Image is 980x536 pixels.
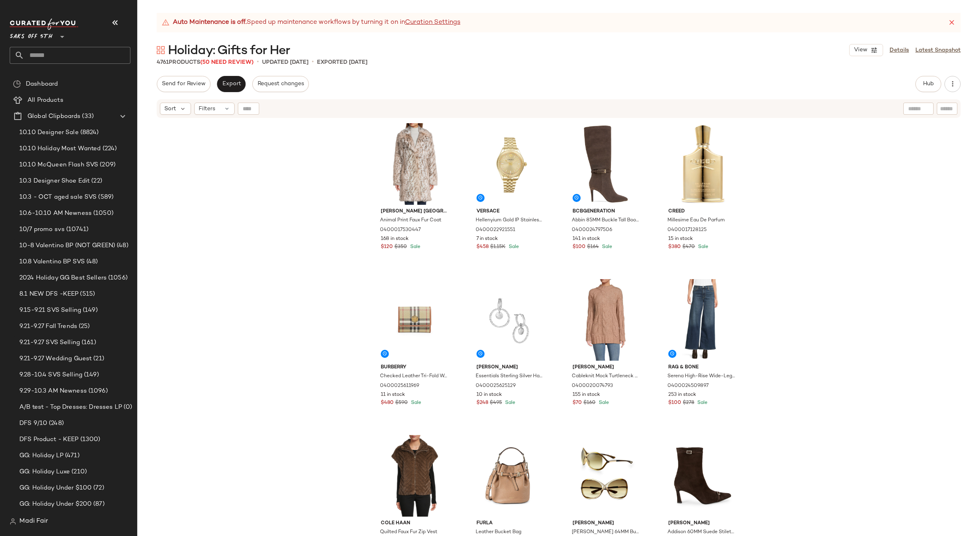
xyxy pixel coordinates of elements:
img: 0400024797506_DARKBROWN [566,123,647,205]
span: [PERSON_NAME] [476,364,545,371]
span: GG: Holiday Luxe [19,467,70,477]
span: DFS Product - KEEP [19,435,79,444]
span: $1.15K [490,244,506,251]
span: 11 in stock [381,391,405,399]
span: (161) [80,338,96,347]
span: Sale [597,400,609,406]
span: [PERSON_NAME] [GEOGRAPHIC_DATA] [381,208,449,215]
span: View [854,47,867,53]
span: (224) [101,144,117,153]
img: 0400017530447_IVORYLEOPARD [374,123,455,205]
span: • [312,57,314,67]
span: (1056) [107,273,128,283]
span: Global Clipboards [27,112,80,121]
span: (209) [98,160,115,170]
span: DFS 9/10 [19,419,47,428]
span: 9.21-9.27 SVS Selling [19,338,80,347]
span: Addison 60MM Suede Stiletto Heel Ankle Boots [667,529,736,536]
span: Millesime Eau De Parfum [667,217,725,224]
span: (21) [92,354,104,364]
button: Request changes [252,76,309,92]
span: • [257,57,259,67]
span: Checked Leather Tri-Fold Wallet [380,373,448,380]
span: 10/7 promo svs [19,225,65,234]
span: [PERSON_NAME] [573,364,641,371]
img: svg%3e [10,518,16,525]
span: 10.10 McQueen Flash SVS [19,160,98,170]
span: Export [222,81,241,87]
span: 9.28-10.4 SVS Selling [19,370,82,380]
span: Abbin 85MM Buckle Tall Boots [572,217,640,224]
span: $248 [476,399,488,407]
span: 9.21-9.27 Wedding Guest [19,354,92,364]
span: 10.6-10.10 AM Newness [19,209,92,218]
span: 0400025625129 [476,383,516,390]
span: (149) [81,306,98,315]
span: GG: Holiday LP [19,451,63,460]
img: 0400020074793_CAMEL [566,279,647,361]
img: 0400025587801_DARKBROWN [662,435,743,517]
span: $160 [583,399,596,407]
span: Creed [668,208,737,215]
span: Saks OFF 5TH [10,27,52,42]
span: 0400020074793 [572,383,613,390]
span: $100 [668,399,681,407]
button: Export [217,76,246,92]
span: Hub [923,81,934,87]
img: 0400021746960 [470,435,551,517]
span: Burberry [381,364,449,371]
span: $350 [395,244,407,251]
img: 0400021617659 [374,435,455,517]
span: Sale [600,244,612,250]
span: Dashboard [26,80,58,89]
span: 0400022921551 [476,227,515,234]
span: rag & bone [668,364,737,371]
span: 0400017128125 [667,227,707,234]
img: cfy_white_logo.C9jOOHJF.svg [10,19,78,30]
span: (471) [63,451,80,460]
span: $120 [381,244,393,251]
span: 8.1 NEW DFS -KEEP [19,290,78,299]
span: (72) [92,483,104,493]
span: (1096) [87,387,108,396]
span: (48) [115,241,128,250]
span: Leather Bucket Bag [476,529,521,536]
span: Sale [696,400,707,406]
div: Products [157,58,254,67]
a: Details [890,46,909,55]
p: updated [DATE] [262,58,308,67]
img: 0400024509897_BOGART [662,279,743,361]
span: (515) [78,290,95,299]
span: (87) [92,500,105,509]
span: (149) [82,370,99,380]
span: 141 in stock [573,235,600,243]
span: 10-8 Valentino BP (NOT GREEN) [19,241,115,250]
span: A/B test - Top Dresses: Dresses LP [19,403,122,412]
button: View [849,44,883,56]
span: Cole Haan [381,520,449,527]
span: [PERSON_NAME] 64MM Butterfly Sunglasses [572,529,640,536]
span: (1050) [92,209,113,218]
img: svg%3e [157,46,165,54]
img: 0400022921551 [470,123,551,205]
span: (22) [90,177,102,186]
strong: Auto Maintenance is off. [173,18,247,27]
img: 0400025625129 [470,279,551,361]
span: $495 [490,399,502,407]
span: Furla [476,520,545,527]
p: Exported [DATE] [317,58,367,67]
span: (25) [77,322,90,331]
span: Quilted Faux Fur Zip Vest [380,529,437,536]
span: 15 in stock [668,235,693,243]
span: 10.8 Valentino BP SVS [19,257,85,267]
span: GG: Holiday Under $200 [19,500,92,509]
img: 0400017128125 [662,123,743,205]
span: Madi Fair [19,517,48,526]
span: Cableknit Mock Turtleneck Sweater [572,373,640,380]
a: Latest Snapshot [915,46,961,55]
span: Sale [504,400,515,406]
span: 9.29-10.3 AM Newness [19,387,87,396]
span: Sort [164,105,176,113]
span: $278 [683,399,694,407]
img: svg%3e [13,80,21,88]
